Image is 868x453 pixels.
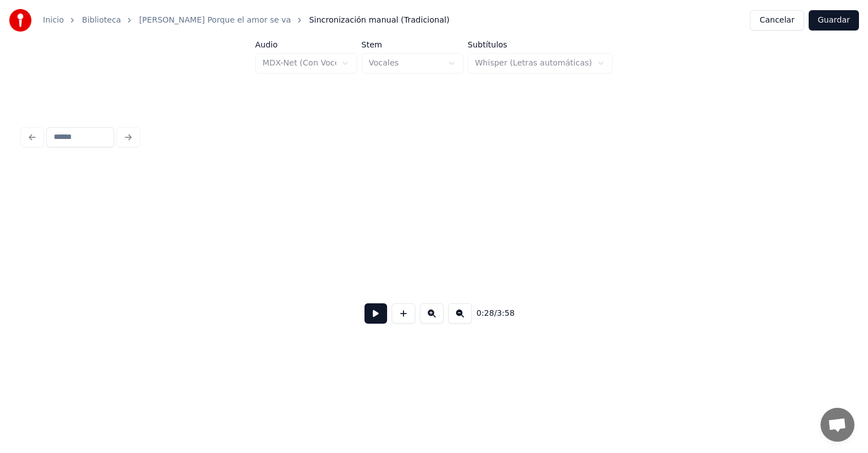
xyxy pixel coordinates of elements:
[476,308,504,319] div: /
[821,408,854,442] a: Chat abierto
[43,15,449,26] nav: breadcrumb
[809,10,859,31] button: Guardar
[468,41,613,49] label: Subtítulos
[255,41,357,49] label: Audio
[139,15,291,26] a: [PERSON_NAME] Porque el amor se va
[82,15,121,26] a: Biblioteca
[9,9,32,32] img: youka
[43,15,64,26] a: Inicio
[476,308,494,319] span: 0:28
[750,10,804,31] button: Cancelar
[309,15,449,26] span: Sincronización manual (Tradicional)
[497,308,514,319] span: 3:58
[362,41,463,49] label: Stem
